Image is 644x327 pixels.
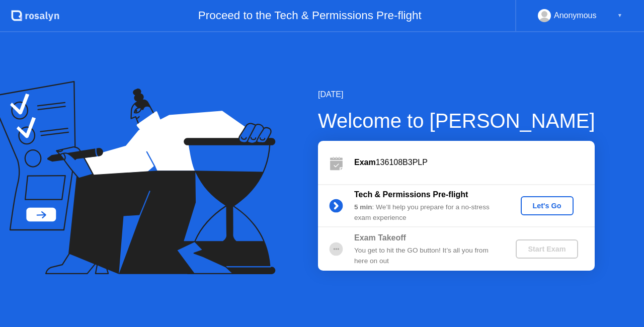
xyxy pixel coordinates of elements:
div: You get to hit the GO button! It’s all you from here on out [354,246,499,266]
div: : We’ll help you prepare for a no-stress exam experience [354,202,499,223]
div: 136108B3PLP [354,156,595,169]
button: Let's Go [521,196,574,215]
div: Anonymous [554,9,597,22]
div: [DATE] [318,89,595,101]
button: Start Exam [516,239,578,259]
div: Let's Go [525,202,570,210]
div: Start Exam [520,245,574,253]
div: Welcome to [PERSON_NAME] [318,106,595,136]
div: ▼ [617,9,622,22]
b: Tech & Permissions Pre-flight [354,190,468,199]
b: 5 min [354,203,372,211]
b: Exam [354,158,376,167]
b: Exam Takeoff [354,233,406,242]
